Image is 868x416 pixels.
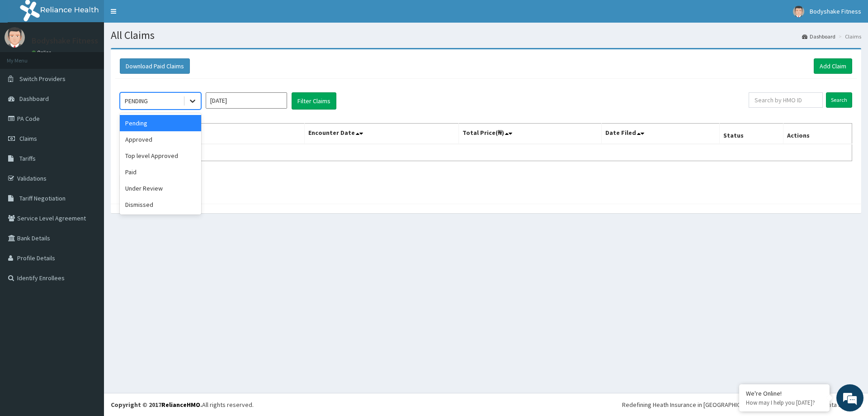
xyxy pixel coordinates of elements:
[719,124,783,144] th: Status
[148,5,170,26] div: Minimize live chat window
[120,196,201,213] div: Dismissed
[52,114,125,206] span: We're online!
[104,393,868,416] footer: All rights reserved.
[458,124,601,144] th: Total Price(₦)
[120,148,201,164] div: Top level Approved
[746,389,823,397] div: We're Online!
[161,401,200,409] a: RelianceHMO
[19,194,66,202] span: Tariff Negotiation
[32,37,98,45] p: Bodyshake Fitness
[120,131,201,148] div: Approved
[622,400,861,409] div: Redefining Heath Insurance in [GEOGRAPHIC_DATA] using Telemedicine and Data Science!
[47,51,152,62] div: Chat with us now
[111,401,202,409] strong: Copyright © 2017 .
[814,58,852,74] a: Add Claim
[304,124,458,144] th: Encounter Date
[19,95,49,103] span: Dashboard
[120,115,201,131] div: Pending
[802,33,835,40] a: Dashboard
[292,92,336,110] button: Filter Claims
[120,164,201,180] div: Paid
[5,27,25,48] img: User Image
[746,399,823,406] p: How may I help you today?
[19,154,36,163] span: Tariffs
[5,247,172,279] textarea: Type your message and hit 'Enter'
[206,92,287,109] input: Select Month and Year
[601,124,719,144] th: Date Filed
[810,7,861,15] span: Bodyshake Fitness
[749,92,823,108] input: Search by HMO ID
[17,45,37,68] img: d_794563401_company_1708531726252_794563401
[120,124,305,144] th: Name
[120,58,190,74] button: Download Paid Claims
[32,49,53,56] a: Online
[111,29,861,41] h1: All Claims
[120,180,201,196] div: Under Review
[793,6,804,17] img: User Image
[783,124,852,144] th: Actions
[19,134,37,143] span: Claims
[836,33,861,40] li: Claims
[826,92,852,108] input: Search
[19,75,66,83] span: Switch Providers
[125,96,148,105] div: PENDING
